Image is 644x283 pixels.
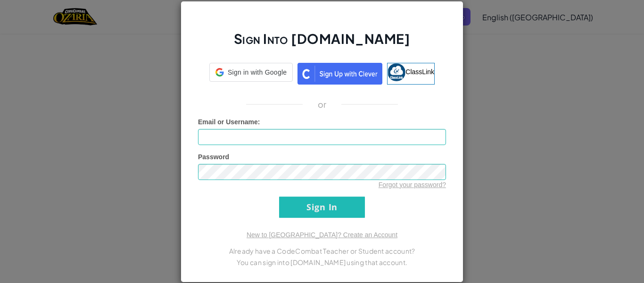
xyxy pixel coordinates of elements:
[388,63,405,81] img: classlink-logo-small.png
[198,30,446,57] h2: Sign Into [DOMAIN_NAME]
[405,68,434,75] span: ClassLink
[247,231,397,239] a: New to [GEOGRAPHIC_DATA]? Create an Account
[198,245,446,257] p: Already have a CodeCombat Teacher or Student account?
[379,181,446,189] a: Forgot your password?
[198,257,446,268] p: You can sign into [DOMAIN_NAME] using that account.
[318,99,327,110] p: or
[209,63,293,85] a: Sign in with Google
[209,63,293,82] div: Sign in with Google
[279,197,365,218] input: Sign In
[198,118,258,126] span: Email or Username
[297,63,382,85] img: clever_sso_button@2x.png
[228,68,287,77] span: Sign in with Google
[198,117,260,127] label: :
[198,153,229,161] span: Password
